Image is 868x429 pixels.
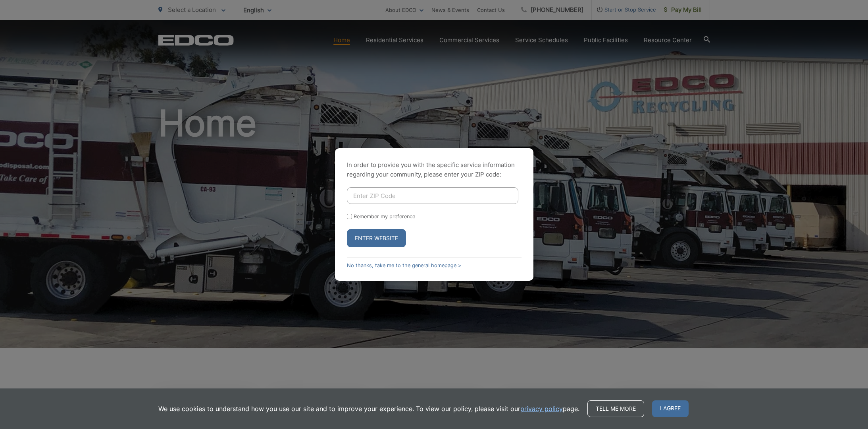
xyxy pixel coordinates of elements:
label: Remember my preference [354,214,415,219]
p: In order to provide you with the specific service information regarding your community, please en... [347,160,522,179]
a: Tell me more [587,400,644,417]
button: Enter Website [347,229,406,247]
p: We use cookies to understand how you use our site and to improve your experience. To view our pol... [158,404,579,413]
a: privacy policy [520,404,563,413]
a: No thanks, take me to the general homepage > [347,262,461,268]
input: Enter ZIP Code [347,187,518,204]
span: I agree [652,400,689,417]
